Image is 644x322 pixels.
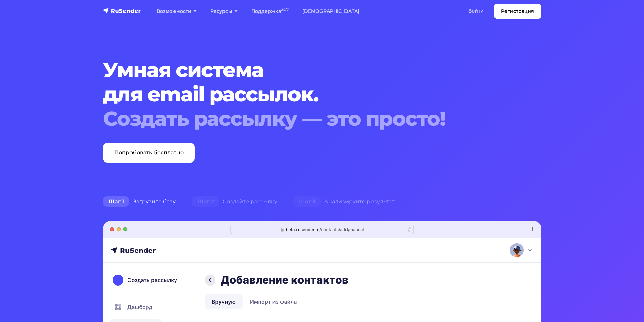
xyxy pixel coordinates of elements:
[184,195,285,208] div: Создайте рассылку
[103,58,504,131] h1: Умная система для email рассылок.
[103,143,195,163] a: Попробовать бесплатно
[285,195,403,208] div: Анализируйте результат
[103,196,129,207] span: Шаг 1
[103,106,504,131] div: Создать рассылку — это просто!
[281,8,289,12] sup: 24/7
[244,4,295,18] a: Поддержка24/7
[295,4,366,18] a: [DEMOGRAPHIC_DATA]
[150,4,204,18] a: Возможности
[461,4,491,18] a: Войти
[293,196,321,207] span: Шаг 3
[95,195,184,208] div: Загрузите базу
[204,4,244,18] a: Ресурсы
[192,196,219,207] span: Шаг 2
[103,7,141,14] img: RuSender
[494,4,541,19] a: Регистрация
